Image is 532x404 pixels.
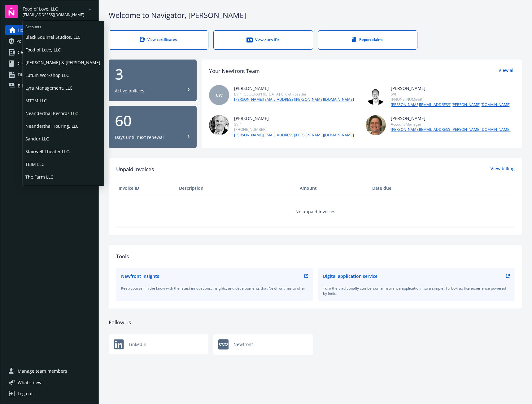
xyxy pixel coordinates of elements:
div: Linkedin [109,334,208,354]
a: Newfront logoNewfront [213,334,313,355]
span: Black Squirrel Studios, LLC [25,31,102,43]
span: Neanderthal Records LLC [25,107,102,120]
div: Days until next renewal [115,134,164,140]
div: Log out [18,389,33,399]
div: Account Manager [391,122,511,127]
img: photo [366,85,386,105]
div: [PERSON_NAME] [391,85,511,91]
div: Your Newfront Team [209,67,260,75]
span: Lutum Workshop LLC [25,69,102,82]
span: [PERSON_NAME] & [PERSON_NAME] [25,56,102,69]
img: Newfront logo [218,339,229,350]
div: SVP [234,122,354,127]
button: 60Days until next renewal [109,106,197,148]
span: Food of Love, LLC [23,6,84,12]
div: Newfront Insights [121,273,159,279]
div: View certificates [121,37,196,42]
div: [PERSON_NAME] [391,115,511,122]
a: Claims [5,59,94,69]
button: What's new [5,379,51,386]
div: View auto IDs [226,37,300,43]
div: [PHONE_NUMBER] [234,127,354,132]
th: Description [177,181,297,196]
button: Food of Love, LLC[EMAIL_ADDRESS][DOMAIN_NAME]arrowDropDown [23,5,94,18]
th: Date due [370,181,430,196]
a: Files [5,70,94,80]
span: The Farm LLC [25,171,102,183]
img: navigator-logo.svg [5,5,18,18]
div: Follow us [109,318,522,326]
td: No unpaid invoices [116,196,515,227]
a: [PERSON_NAME][EMAIL_ADDRESS][PERSON_NAME][DOMAIN_NAME] [234,97,354,102]
div: Welcome to Navigator , [PERSON_NAME] [109,10,522,20]
div: Keep yourself in the know with the latest innovations, insights, and developments that Newfront h... [121,286,308,291]
th: Invoice ID [116,181,177,196]
span: Stairwell Theater LLC. [25,145,102,158]
a: View certificates [109,30,208,50]
span: Neanderthal Touring, LLC [25,120,102,132]
div: 60 [115,113,190,128]
span: Food of Love, LLC [25,43,102,56]
img: Newfront logo [114,339,124,349]
div: Active policies [115,88,144,94]
span: What ' s new [18,379,41,386]
a: Policies [5,36,94,46]
a: View all [499,67,515,75]
a: Certificates [5,47,94,57]
span: Sandur LLC [25,132,102,145]
span: [PERSON_NAME] LLC [25,183,102,196]
button: 3Active policies [109,60,197,101]
div: Turn the traditionally cumbersome insurance application into a simple, Turbo-Tax like experience ... [323,286,510,296]
div: Tools [116,252,515,260]
span: TBIM LLC [25,158,102,171]
span: Claims [18,59,32,69]
a: [PERSON_NAME][EMAIL_ADDRESS][PERSON_NAME][DOMAIN_NAME] [234,132,354,138]
span: Billing [18,81,31,91]
div: EVP, [GEOGRAPHIC_DATA] Growth Leader [234,91,354,97]
div: 3 [115,67,190,82]
div: Newfront [213,334,313,355]
span: Policies [16,36,32,46]
span: Files [18,70,27,80]
span: Certificates [18,47,41,57]
th: Amount [297,181,370,196]
div: Report claims [331,37,405,42]
span: Manage team members [18,366,67,376]
span: Lyra Management, LLC [25,82,102,94]
span: [EMAIL_ADDRESS][DOMAIN_NAME] [23,12,84,18]
span: Accounts [23,21,104,31]
a: arrowDropDown [86,6,94,13]
div: [PHONE_NUMBER] [391,97,511,102]
span: MTTM LLC [25,94,102,107]
span: Unpaid Invoices [116,165,154,173]
a: View billing [491,165,515,173]
div: [PERSON_NAME] [234,115,354,122]
div: Digital application service [323,273,377,279]
a: Newfront logoLinkedin [109,334,208,355]
img: photo [209,115,229,135]
a: Manage team members [5,366,94,376]
span: Home [18,25,30,35]
a: Report claims [318,30,418,50]
span: CW [216,92,223,98]
a: View auto IDs [213,30,313,50]
img: photo [366,115,386,135]
a: [PERSON_NAME][EMAIL_ADDRESS][PERSON_NAME][DOMAIN_NAME] [391,127,511,132]
div: SVP [391,91,511,97]
div: [PERSON_NAME] [234,85,354,91]
a: Home [5,25,94,35]
a: Billing [5,81,94,91]
a: [PERSON_NAME][EMAIL_ADDRESS][PERSON_NAME][DOMAIN_NAME] [391,102,511,108]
